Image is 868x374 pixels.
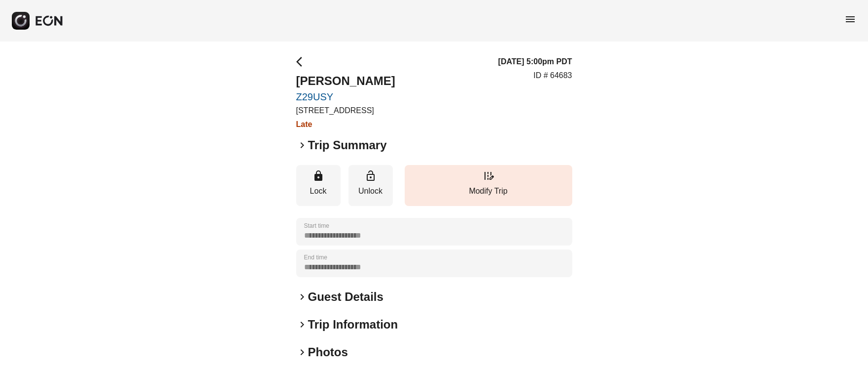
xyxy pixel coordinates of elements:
[296,73,395,89] h2: [PERSON_NAME]
[365,170,377,182] span: lock_open
[296,56,308,68] span: arrow_back_ios
[296,319,308,331] span: keyboard_arrow_right
[296,105,395,117] p: [STREET_ADDRESS]
[410,185,567,197] p: Modify Trip
[498,56,572,68] h3: [DATE] 5:00pm PDT
[296,119,395,130] h3: Late
[301,185,336,197] p: Lock
[353,185,388,197] p: Unlock
[308,317,398,332] h2: Trip Information
[308,137,387,153] h2: Trip Summary
[296,139,308,151] span: keyboard_arrow_right
[312,170,324,182] span: lock
[533,70,572,82] p: ID # 64683
[405,165,572,206] button: Modify Trip
[296,91,395,103] a: Z29USY
[483,170,494,182] span: edit_road
[296,346,308,358] span: keyboard_arrow_right
[296,291,308,303] span: keyboard_arrow_right
[348,165,393,206] button: Unlock
[844,13,856,25] span: menu
[308,344,348,360] h2: Photos
[308,289,383,305] h2: Guest Details
[296,165,341,206] button: Lock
